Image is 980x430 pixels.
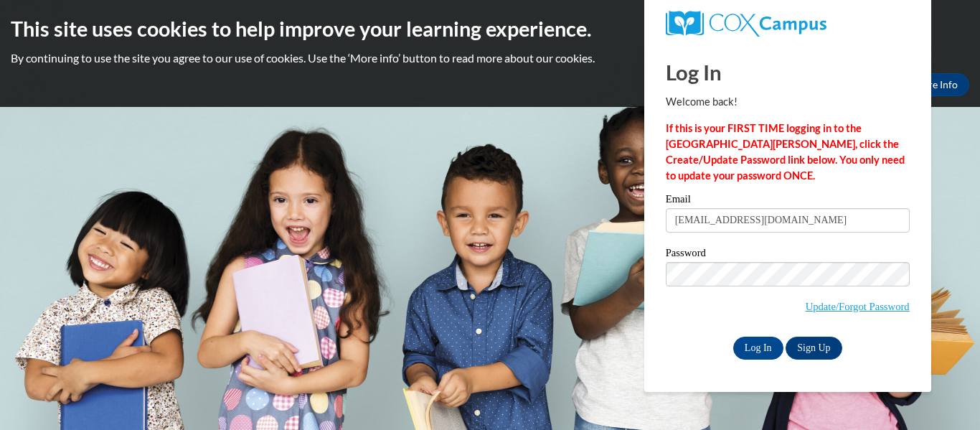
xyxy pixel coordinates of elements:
a: Update/Forgot Password [806,301,910,312]
a: COX Campus [666,11,910,37]
img: COX Campus [666,11,826,37]
a: More Info [902,73,969,96]
p: Welcome back! [666,94,910,110]
label: Email [666,194,910,208]
input: Log In [733,337,783,360]
label: Password [666,248,910,262]
strong: If this is your FIRST TIME logging in to the [GEOGRAPHIC_DATA][PERSON_NAME], click the Create/Upd... [666,122,905,182]
h1: Log In [666,57,910,87]
a: Sign Up [786,337,842,360]
h2: This site uses cookies to help improve your learning experience. [11,14,969,43]
p: By continuing to use the site you agree to our use of cookies. Use the ‘More info’ button to read... [11,50,969,66]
